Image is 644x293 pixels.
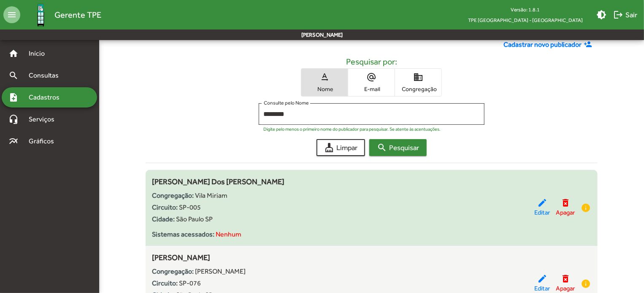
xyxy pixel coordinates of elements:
[301,69,348,96] button: Nome
[264,126,441,132] mat-hint: Digite pelo menos o primeiro nome do publicador para pesquisar. Se atente às acentuações.
[610,7,641,22] button: Sair
[537,274,547,284] mat-icon: edit
[24,70,70,81] span: Consultas
[24,92,70,102] span: Cadastros
[195,267,246,275] span: [PERSON_NAME]
[560,274,571,284] mat-icon: delete_forever
[534,208,550,218] span: Editar
[3,6,20,23] mat-icon: menu
[8,114,19,124] mat-icon: headset_mic
[537,198,547,208] mat-icon: edit
[377,140,419,155] span: Pesquisar
[152,191,194,199] strong: Congregação:
[503,40,582,50] span: Cadastrar novo publicador
[176,215,213,223] span: São Paulo SP
[560,198,571,208] mat-icon: delete_forever
[152,279,178,287] strong: Circuito:
[348,69,395,96] button: E-mail
[413,72,423,82] mat-icon: domain
[556,208,575,218] span: Apagar
[395,69,441,96] button: Congregação
[8,92,19,102] mat-icon: note_add
[8,70,19,81] mat-icon: search
[8,136,19,146] mat-icon: multiline_chart
[350,85,392,93] span: E-mail
[461,15,590,25] span: TPE [GEOGRAPHIC_DATA] - [GEOGRAPHIC_DATA]
[596,10,606,20] mat-icon: brightness_medium
[303,85,346,93] span: Nome
[324,142,334,153] mat-icon: cleaning_services
[24,114,66,124] span: Serviços
[369,139,427,156] button: Pesquisar
[54,8,101,22] span: Gerente TPE
[24,48,57,59] span: Início
[27,1,54,29] img: Logo
[324,140,357,155] span: Limpar
[216,230,242,238] span: Nenhum
[366,72,376,82] mat-icon: alternate_email
[581,279,591,289] mat-icon: info
[179,203,201,211] span: SP-005
[397,85,439,93] span: Congregação
[613,10,623,20] mat-icon: logout
[152,267,194,275] strong: Congregação:
[377,142,387,153] mat-icon: search
[24,136,65,146] span: Gráficos
[317,139,365,156] button: Limpar
[20,1,101,29] a: Gerente TPE
[152,56,591,67] h5: Pesquisar por:
[613,7,637,22] span: Sair
[152,230,215,238] strong: Sistemas acessados:
[152,253,211,262] span: [PERSON_NAME]
[152,215,175,223] strong: Cidade:
[152,177,285,186] span: [PERSON_NAME] Dos [PERSON_NAME]
[8,48,19,59] mat-icon: home
[581,203,591,213] mat-icon: info
[152,203,178,211] strong: Circuito:
[461,4,590,15] div: Versão: 1.8.1
[195,191,228,199] span: Vila Miriam
[319,72,330,82] mat-icon: text_rotation_none
[584,40,594,49] mat-icon: person_add
[179,279,201,287] span: SP-076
